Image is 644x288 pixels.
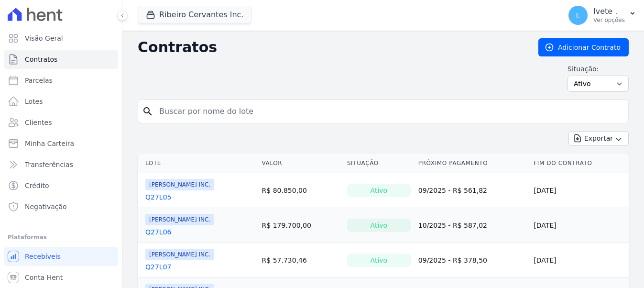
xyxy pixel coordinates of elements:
a: Adicionar Contrato [538,38,629,56]
td: R$ 179.700,00 [258,208,343,243]
span: Crédito [25,181,49,190]
button: I. Ivete . Ver opções [561,2,644,29]
p: Ver opções [593,16,625,24]
span: Lotes [25,97,43,106]
a: 09/2025 - R$ 378,50 [418,256,487,264]
button: Ribeiro Cervantes Inc. [138,6,251,24]
a: Recebíveis [4,247,118,266]
button: Exportar [568,131,629,146]
a: Lotes [4,92,118,111]
div: Ativo [347,219,411,232]
h2: Contratos [138,39,523,56]
label: Situação: [568,64,629,74]
a: Q27L05 [145,192,171,202]
th: Fim do Contrato [530,154,629,173]
a: Minha Carteira [4,134,118,153]
span: Transferências [25,160,73,169]
td: R$ 80.850,00 [258,173,343,208]
span: I. [576,12,580,19]
div: Ativo [347,184,411,197]
span: Parcelas [25,76,53,85]
td: [DATE] [530,173,629,208]
a: Parcelas [4,71,118,90]
span: Contratos [25,55,57,64]
th: Situação [343,154,415,173]
span: [PERSON_NAME] INC. [145,214,214,225]
i: search [142,106,153,117]
span: [PERSON_NAME] INC. [145,179,214,190]
a: Transferências [4,155,118,174]
p: Ivete . [593,7,625,16]
div: Ativo [347,254,411,267]
a: Negativação [4,197,118,216]
a: 09/2025 - R$ 561,82 [418,187,487,194]
a: Visão Geral [4,29,118,48]
div: Plataformas [8,232,114,243]
span: Conta Hent [25,273,63,282]
td: [DATE] [530,208,629,243]
span: Negativação [25,202,67,211]
span: Clientes [25,118,52,127]
th: Lote [138,154,258,173]
span: Minha Carteira [25,139,74,148]
span: Recebíveis [25,252,61,261]
td: [DATE] [530,243,629,278]
td: R$ 57.730,46 [258,243,343,278]
input: Buscar por nome do lote [153,102,624,121]
a: Contratos [4,50,118,69]
span: [PERSON_NAME] INC. [145,249,214,260]
th: Valor [258,154,343,173]
a: Crédito [4,176,118,195]
a: 10/2025 - R$ 587,02 [418,222,487,229]
th: Próximo Pagamento [415,154,530,173]
span: Visão Geral [25,33,63,43]
a: Conta Hent [4,268,118,287]
a: Q27L07 [145,262,171,272]
a: Clientes [4,113,118,132]
a: Q27L06 [145,227,171,237]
